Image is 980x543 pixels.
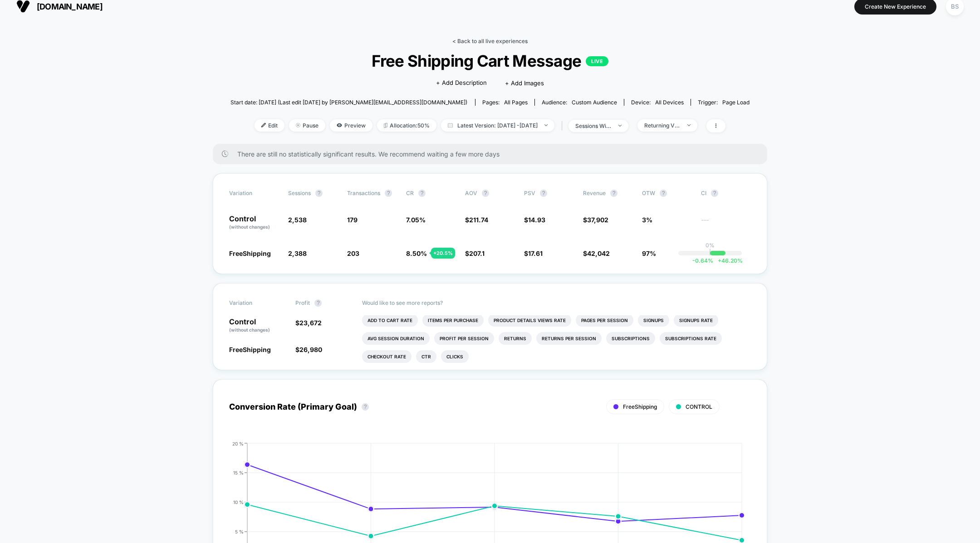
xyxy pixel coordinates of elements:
[687,124,691,126] img: end
[583,190,606,196] span: Revenue
[233,499,244,504] tspan: 10 %
[465,216,488,224] span: $
[416,350,436,363] li: Ctr
[542,99,617,106] div: Audience:
[347,190,380,196] span: Transactions
[674,314,718,327] li: Signups Rate
[229,224,270,230] span: (without changes)
[299,319,322,327] span: 23,672
[505,79,544,87] span: + Add Images
[499,332,532,345] li: Returns
[431,248,455,259] div: + 20.5 %
[465,249,485,257] span: $
[314,299,322,307] button: ?
[406,190,414,196] span: CR
[583,216,608,224] span: $
[362,332,430,345] li: Avg Session Duration
[296,123,300,127] img: end
[576,314,633,327] li: Pages Per Session
[642,190,692,197] span: OTW
[524,249,543,257] span: $
[540,190,547,197] button: ?
[722,99,750,106] span: Page Load
[295,299,310,306] span: Profit
[713,257,743,264] span: 46.20 %
[315,190,323,197] button: ?
[701,217,751,230] span: ---
[698,99,750,106] div: Trigger:
[229,249,271,257] span: FreeShipping
[385,190,392,197] button: ?
[422,314,484,327] li: Items Per Purchase
[229,318,286,333] p: Control
[482,190,489,197] button: ?
[488,314,571,327] li: Product Details Views Rate
[610,190,617,197] button: ?
[418,190,426,197] button: ?
[452,38,528,44] a: < Back to all live experiences
[299,346,322,353] span: 26,980
[362,403,369,411] button: ?
[642,216,652,224] span: 3%
[644,122,681,129] div: Returning Visitors
[237,150,749,158] span: There are still no statistically significant results. We recommend waiting a few more days
[295,346,322,353] span: $
[232,440,244,446] tspan: 20 %
[362,350,412,363] li: Checkout Rate
[559,119,568,132] span: |
[230,99,467,106] span: Start date: [DATE] (Last edit [DATE] by [PERSON_NAME][EMAIL_ADDRESS][DOMAIN_NAME])
[618,125,622,127] img: end
[587,249,610,257] span: 42,042
[406,249,427,257] span: 8.50 %
[660,190,667,197] button: ?
[642,249,656,257] span: 97%
[377,119,436,132] span: Allocation: 50%
[362,299,751,306] p: Would like to see more reports?
[347,249,359,257] span: 203
[469,249,485,257] span: 207.1
[524,216,545,224] span: $
[362,314,418,327] li: Add To Cart Rate
[624,99,691,106] span: Device:
[623,403,657,410] span: FreeShipping
[587,216,608,224] span: 37,902
[718,257,721,264] span: +
[37,2,103,11] span: [DOMAIN_NAME]
[448,123,453,127] img: calendar
[482,99,528,106] div: Pages:
[288,216,307,224] span: 2,538
[261,123,266,127] img: edit
[701,190,751,197] span: CI
[586,56,608,66] p: LIVE
[575,122,612,129] div: sessions with impression
[229,215,279,230] p: Control
[706,242,715,249] p: 0%
[229,346,271,353] span: FreeShipping
[544,124,548,126] img: end
[229,327,270,333] span: (without changes)
[709,249,711,255] p: |
[347,216,358,224] span: 179
[235,528,244,534] tspan: 5 %
[229,190,279,197] span: Variation
[528,249,543,257] span: 17.61
[434,332,494,345] li: Profit Per Session
[233,470,244,475] tspan: 15 %
[638,314,669,327] li: Signups
[288,190,311,196] span: Sessions
[686,403,712,410] span: CONTROL
[660,332,722,345] li: Subscriptions Rate
[572,99,617,106] span: Custom Audience
[469,216,488,224] span: 211.74
[504,99,528,106] span: all pages
[441,350,469,363] li: Clicks
[255,119,284,132] span: Edit
[295,319,322,327] span: $
[692,257,713,264] span: -0.64 %
[256,51,724,70] span: Free Shipping Cart Message
[606,332,655,345] li: Subscriptions
[655,99,684,106] span: all devices
[229,299,279,307] span: Variation
[441,119,554,132] span: Latest Version: [DATE] - [DATE]
[406,216,426,224] span: 7.05 %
